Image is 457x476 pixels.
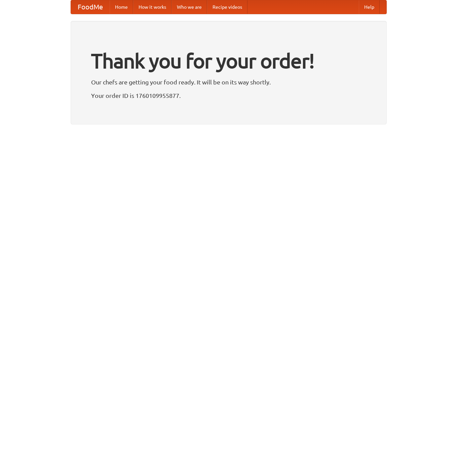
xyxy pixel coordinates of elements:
a: Who we are [172,0,207,14]
p: Your order ID is 1760109955877. [91,90,366,101]
a: How it works [133,0,172,14]
a: Recipe videos [207,0,247,14]
a: Home [110,0,133,14]
p: Our chefs are getting your food ready. It will be on its way shortly. [91,77,366,87]
a: FoodMe [71,0,110,14]
a: Help [359,0,380,14]
h1: Thank you for your order! [91,45,366,77]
